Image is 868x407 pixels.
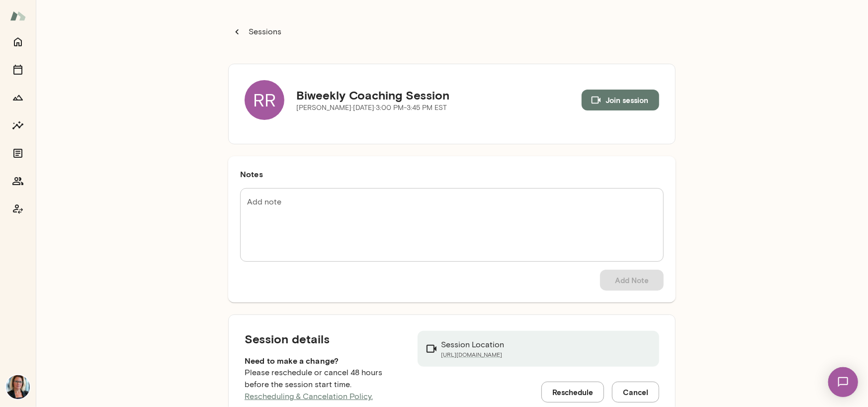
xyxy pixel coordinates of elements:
[296,87,449,103] h5: Biweekly Coaching Session
[240,168,664,180] h6: Notes
[245,80,284,120] div: RR
[245,367,402,403] p: Please reschedule or cancel 48 hours before the session start time.
[582,90,659,110] button: Join session
[8,88,28,107] button: Growth Plan
[441,351,505,359] a: [URL][DOMAIN_NAME]
[8,32,28,52] button: Home
[245,355,402,367] h6: Need to make a change?
[541,382,604,403] button: Reschedule
[612,382,659,403] button: Cancel
[8,143,28,163] button: Documents
[8,115,28,135] button: Insights
[228,22,287,42] button: Sessions
[245,392,373,401] a: Rescheduling & Cancelation Policy.
[6,375,30,399] img: Jennifer Alvarez
[441,339,505,351] p: Session Location
[296,103,449,113] p: [PERSON_NAME] · [DATE] · 3:00 PM-3:45 PM EST
[8,199,28,219] button: Coach app
[8,60,28,80] button: Sessions
[247,26,281,38] p: Sessions
[245,331,402,347] h5: Session details
[8,171,28,191] button: Members
[10,6,26,25] img: Mento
